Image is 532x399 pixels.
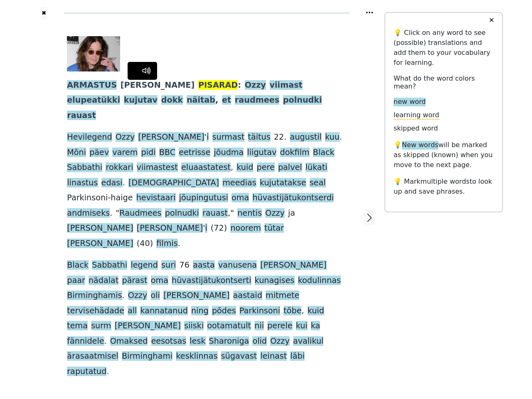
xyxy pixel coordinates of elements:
span: kodulinnas [298,276,341,286]
span: polnudki [165,208,199,219]
span: Omaksed [110,336,148,347]
span: Parkinsoni [239,306,280,316]
span: kujutav [124,95,158,106]
span: augustil [290,132,321,143]
span: seal [310,178,326,188]
span: i [207,132,209,143]
span: mitmete [266,291,299,301]
span: ," [228,208,234,219]
span: ootamatult [207,321,251,331]
span: viimastest [137,163,178,173]
span: meedias [222,178,256,188]
span: nii [254,321,264,331]
span: edasi [101,178,123,188]
span: Birminghami [122,351,172,362]
span: jõupingutusi [179,193,228,203]
span: viimast [270,80,303,91]
span: Ozzy [128,291,148,301]
span: ja [288,208,295,219]
span: . [284,132,286,143]
span: vanusena [218,260,257,271]
span: ( [137,239,140,249]
span: lükati [305,163,328,173]
span: Sabbathi [67,163,102,173]
h6: What do the word colors mean? [394,74,494,90]
span: [PERSON_NAME] [115,321,181,331]
span: fännidele [67,336,104,347]
span: 22 [274,132,284,143]
span: ' [204,132,207,143]
span: linastus [67,178,98,188]
span: jõudma [214,148,244,158]
span: pärast [122,276,148,286]
span: rokkari [106,163,133,173]
span: [PERSON_NAME] [137,223,203,234]
span: elupeatükki [67,95,120,106]
span: : [238,80,241,91]
span: eetrisse [179,148,210,158]
span: pere [257,163,275,173]
span: ARMASTUS [67,80,117,91]
span: surm [91,321,111,331]
span: Ozzy [245,80,266,91]
span: polnudki [283,95,322,106]
span: täitus [248,132,270,143]
span: päev [89,148,109,158]
span: surmast [212,132,245,143]
span: [PERSON_NAME] [67,223,133,234]
button: ✕ [484,13,499,28]
p: 💡 Mark to look up and save phrases. [394,177,494,197]
span: kesklinnas [176,351,217,362]
span: 40 [140,239,150,249]
span: et [222,95,231,106]
span: Raudmees [119,208,161,219]
span: Ozzy [116,132,135,143]
span: rauast [202,208,228,219]
span: [PERSON_NAME] [138,132,204,143]
span: all [128,306,137,316]
span: [PERSON_NAME] [163,291,229,301]
span: new word [394,98,426,106]
span: olid [252,336,267,347]
span: . [110,208,112,219]
span: avalikul [293,336,324,347]
span: sügavast [221,351,257,362]
span: Black [313,148,335,158]
span: i [205,223,207,234]
span: kujutatakse [260,178,306,188]
span: [PERSON_NAME] [260,260,326,271]
span: Hevilegend [67,132,112,143]
span: PISARAD [198,80,238,91]
span: ' [203,223,205,234]
span: oli [151,291,160,301]
span: andmiseks [67,208,110,219]
span: learning word [394,111,439,120]
span: [DEMOGRAPHIC_DATA] [128,178,219,188]
span: ka [311,321,320,331]
span: hüvastijätukontserdi [252,193,334,203]
span: legend [131,260,158,271]
span: ( [211,223,214,234]
span: " [116,208,119,219]
span: hüvastijätukontserti [172,276,251,286]
span: Ozzy [270,336,290,347]
span: ) [224,223,227,234]
span: tema [67,321,88,331]
span: tervisehädade [67,306,124,316]
span: perele [267,321,292,331]
span: . [104,336,107,347]
span: aastaid [233,291,262,301]
span: rauast [67,111,96,121]
span: siiski [184,321,204,331]
span: New words [402,141,438,150]
span: Sabbathi [92,260,127,271]
span: tõbe [283,306,301,316]
span: suri [161,260,176,271]
span: Birminghamis [67,291,122,301]
span: . [122,291,125,301]
span: 76 [180,260,190,271]
span: 72 [214,223,224,234]
span: läbi [290,351,305,362]
span: multiple words [421,177,470,185]
span: BBC [159,148,175,158]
